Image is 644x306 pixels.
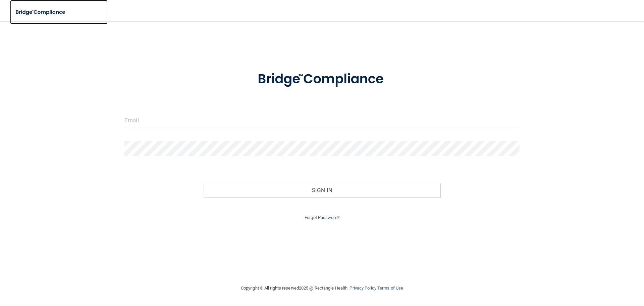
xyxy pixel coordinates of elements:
a: Terms of Use [377,286,403,291]
a: Privacy Policy [350,286,376,291]
img: bridge_compliance_login_screen.278c3ca4.svg [244,62,400,97]
img: bridge_compliance_login_screen.278c3ca4.svg [10,5,72,19]
iframe: Drift Widget Chat Controller [528,258,636,285]
input: Email [124,113,520,128]
a: Forgot Password? [305,215,339,220]
button: Sign In [204,183,441,198]
div: Copyright © All rights reserved 2025 @ Rectangle Health | | [200,277,444,299]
